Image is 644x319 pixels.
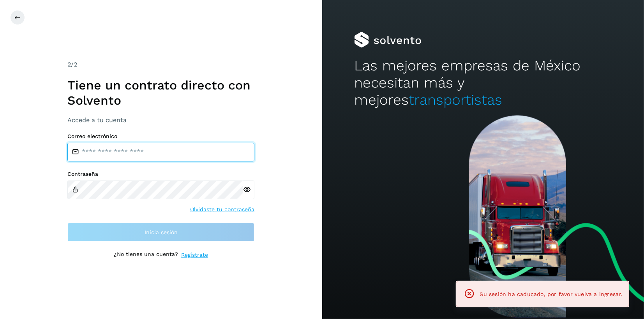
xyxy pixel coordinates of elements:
[67,60,254,69] div: /2
[67,61,71,68] span: 2
[67,133,254,140] label: Correo electrónico
[354,57,612,109] h2: Las mejores empresas de México necesitan más y mejores
[67,223,254,242] button: Inicia sesión
[145,230,178,235] span: Inicia sesión
[409,91,502,108] span: transportistas
[480,291,623,297] span: Su sesión ha caducado, por favor vuelva a ingresar.
[181,251,208,259] a: Regístrate
[190,205,254,214] a: Olvidaste tu contraseña
[67,171,254,177] label: Contraseña
[114,251,178,259] p: ¿No tienes una cuenta?
[67,116,254,124] h3: Accede a tu cuenta
[67,78,254,108] h1: Tiene un contrato directo con Solvento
